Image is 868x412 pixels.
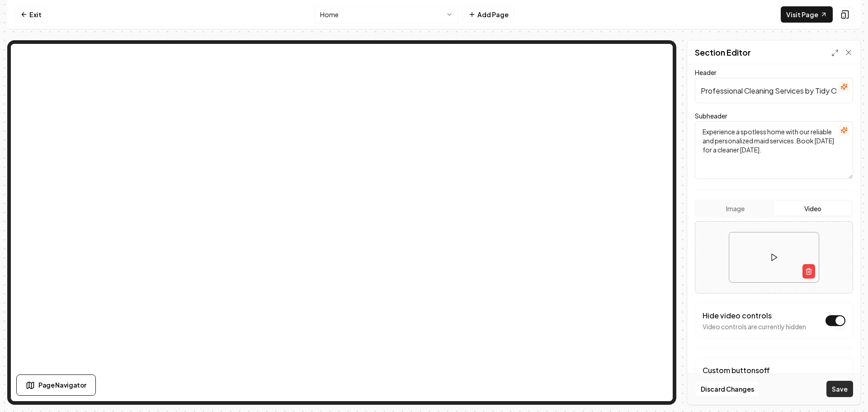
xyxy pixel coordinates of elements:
[695,112,727,120] label: Subheader
[695,381,760,397] button: Discard Changes
[38,380,86,390] span: Page Navigator
[462,6,514,23] button: Add Page
[697,201,774,216] button: Image
[14,6,47,23] a: Exit
[16,374,96,396] button: Page Navigator
[703,322,806,331] p: Video controls are currently hidden
[703,365,770,375] label: Custom buttons off
[695,68,717,76] label: Header
[781,6,833,23] a: Visit Page
[774,201,851,216] button: Video
[703,311,772,320] label: Hide video controls
[826,381,853,397] button: Save
[695,46,751,59] h2: Section Editor
[695,78,853,103] input: Header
